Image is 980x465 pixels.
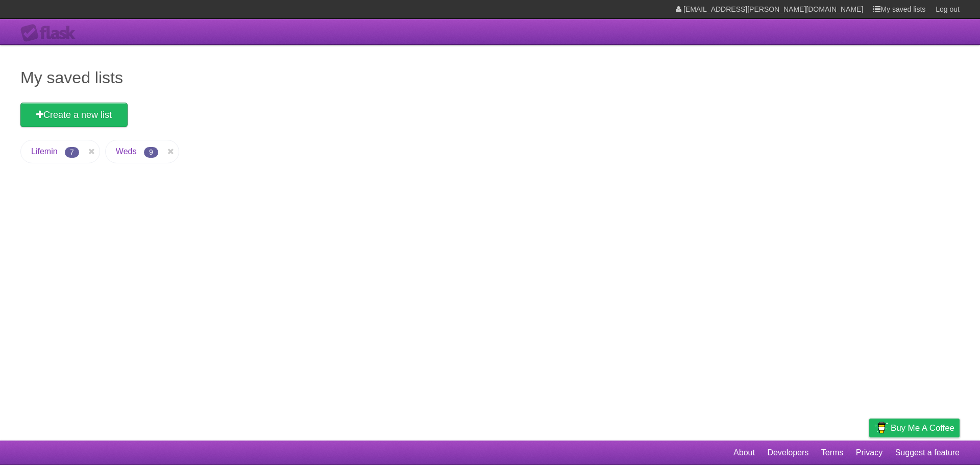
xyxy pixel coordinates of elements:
a: About [733,443,755,462]
a: Buy me a coffee [869,419,960,437]
img: Buy me a coffee [874,419,888,436]
a: Lifemin [31,147,58,156]
a: Developers [767,443,808,462]
div: Flask [20,24,82,42]
span: Buy me a coffee [891,419,954,437]
a: Privacy [856,443,883,462]
a: Terms [821,443,844,462]
a: Create a new list [20,103,128,127]
span: 9 [144,147,158,158]
h1: My saved lists [20,65,960,90]
a: Weds [116,147,137,156]
span: 7 [65,147,79,158]
a: Suggest a feature [895,443,960,462]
